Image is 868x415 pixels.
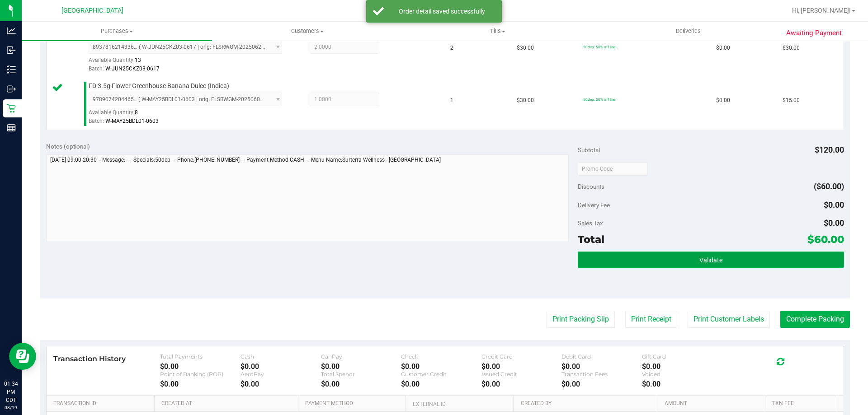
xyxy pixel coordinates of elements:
span: Subtotal [578,146,600,154]
div: Customer Credit [401,371,481,378]
span: Hi, [PERSON_NAME]! [792,7,851,14]
inline-svg: Reports [7,123,16,132]
span: Discounts [578,178,604,195]
span: [GEOGRAPHIC_DATA] [61,7,123,14]
div: $0.00 [561,380,642,388]
div: $0.00 [642,362,722,371]
a: Purchases [22,22,212,41]
div: Point of Banking (POB) [160,371,241,378]
div: Transaction Fees [561,371,642,378]
span: Customers [212,27,402,35]
p: 01:34 PM CDT [4,380,18,404]
span: Batch: [89,118,104,124]
span: $30.00 [517,44,534,52]
span: W-MAY25BDL01-0603 [105,118,159,124]
span: Purchases [22,27,212,35]
input: Promo Code [578,162,648,176]
div: $0.00 [160,380,241,388]
span: Awaiting Payment [786,28,842,38]
button: Print Customer Labels [688,311,770,328]
button: Validate [578,252,844,268]
span: Tills [403,27,592,35]
a: Created At [161,400,294,407]
span: 50dep: 50% off line [583,45,615,49]
span: 2 [450,44,453,52]
div: $0.00 [561,362,642,371]
div: $0.00 [401,362,481,371]
span: Validate [699,256,722,264]
span: 13 [135,57,141,63]
span: FD 3.5g Flower Greenhouse Banana Dulce (Indica) [89,82,229,90]
a: Tills [402,22,593,41]
span: Deliveries [664,27,713,35]
button: Complete Packing [780,311,850,328]
span: Total [578,233,604,246]
div: $0.00 [642,380,722,388]
p: 08/19 [4,404,18,411]
div: $0.00 [241,380,321,388]
a: Txn Fee [772,400,833,407]
div: Voided [642,371,722,378]
div: Debit Card [561,353,642,360]
span: $0.00 [824,200,844,210]
div: $0.00 [481,380,562,388]
button: Print Packing Slip [547,311,615,328]
span: W-JUN25CKZ03-0617 [105,65,160,72]
div: Order detail saved successfully [389,7,495,16]
th: External ID [406,396,513,412]
span: Sales Tax [578,219,603,227]
span: Notes (optional) [46,143,90,150]
span: Delivery Fee [578,201,610,209]
inline-svg: Retail [7,104,16,113]
span: 1 [450,96,453,105]
div: $0.00 [401,380,481,388]
div: $0.00 [160,362,241,371]
span: 50dep: 50% off line [583,97,615,102]
div: $0.00 [241,362,321,371]
a: Customers [212,22,402,41]
span: $15.00 [783,96,800,105]
div: AeroPay [241,371,321,378]
div: Total Spendr [321,371,401,378]
div: CanPay [321,353,401,360]
button: Print Receipt [625,311,677,328]
a: Payment Method [305,400,402,407]
inline-svg: Outbound [7,84,16,93]
span: $0.00 [716,96,730,105]
span: Batch: [89,65,104,72]
div: Cash [241,353,321,360]
div: $0.00 [321,380,401,388]
span: ($60.00) [814,182,844,191]
span: 8 [135,109,138,116]
div: Available Quantity: [89,54,292,71]
div: Gift Card [642,353,722,360]
span: $0.00 [716,44,730,52]
div: Issued Credit [481,371,562,378]
div: Check [401,353,481,360]
inline-svg: Inbound [7,46,16,55]
a: Amount [665,400,762,407]
div: Total Payments [160,353,241,360]
span: $120.00 [815,145,844,154]
inline-svg: Analytics [7,26,16,35]
a: Deliveries [593,22,783,41]
span: $30.00 [517,96,534,105]
span: $60.00 [807,233,844,246]
span: $0.00 [824,218,844,228]
div: $0.00 [481,362,562,371]
span: $30.00 [783,44,800,52]
div: Available Quantity: [89,106,292,124]
div: $0.00 [321,362,401,371]
a: Created By [521,400,654,407]
iframe: Resource center [9,343,36,370]
div: Credit Card [481,353,562,360]
inline-svg: Inventory [7,65,16,74]
a: Transaction ID [53,400,151,407]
